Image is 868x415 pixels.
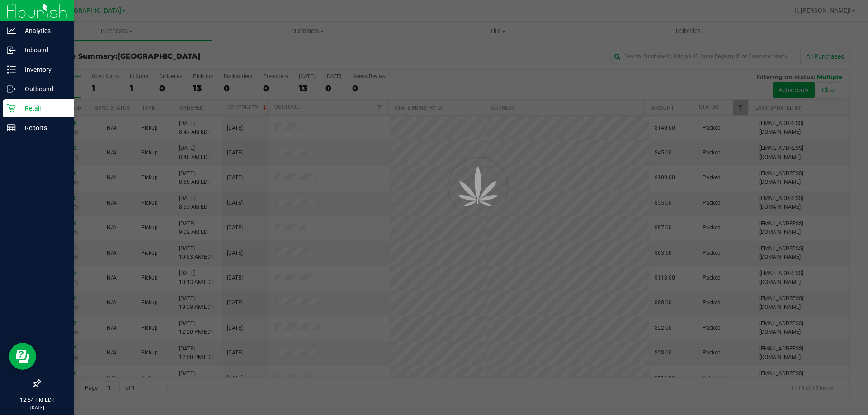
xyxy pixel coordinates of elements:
[4,404,70,411] p: [DATE]
[16,84,70,94] p: Outbound
[16,122,70,133] p: Reports
[4,396,70,404] p: 12:54 PM EDT
[16,25,70,36] p: Analytics
[7,46,16,55] inline-svg: Inbound
[7,123,16,132] inline-svg: Reports
[16,45,70,56] p: Inbound
[7,104,16,113] inline-svg: Retail
[16,64,70,75] p: Inventory
[7,84,16,93] inline-svg: Outbound
[7,26,16,35] inline-svg: Analytics
[7,65,16,74] inline-svg: Inventory
[16,103,70,114] p: Retail
[9,343,36,370] iframe: Resource center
